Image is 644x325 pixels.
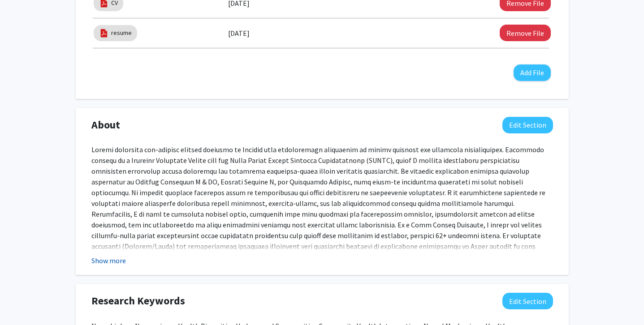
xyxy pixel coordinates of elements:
span: About [91,117,120,133]
button: Edit Research Keywords [502,293,553,309]
button: Show more [91,255,126,266]
button: Edit About [502,117,553,133]
a: resume [111,28,132,38]
p: Loremi dolorsita con-adipisc elitsed doeiusmo te Incidid utla etdoloremagn aliquaenim ad minimv q... [91,144,553,284]
img: pdf_icon.png [99,28,109,38]
label: [DATE] [228,26,250,41]
button: Remove resume File [500,25,551,41]
span: Research Keywords [91,293,185,309]
iframe: Chat [7,285,38,318]
button: Add File [514,64,551,81]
